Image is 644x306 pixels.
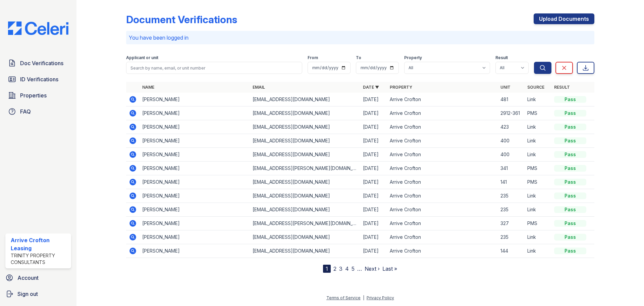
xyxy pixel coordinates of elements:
p: You have been logged in [129,34,592,42]
div: 1 [323,265,331,273]
td: Link [525,230,551,244]
td: Link [525,93,551,106]
div: | [363,295,364,300]
div: Pass [554,165,586,172]
span: Properties [20,91,47,99]
label: From [308,55,318,60]
td: Arrive Crofton [387,93,497,106]
a: Doc Verifications [5,56,71,70]
td: Arrive Crofton [387,148,497,162]
td: [PERSON_NAME] [140,148,250,162]
td: [EMAIL_ADDRESS][DOMAIN_NAME] [250,134,360,148]
td: [EMAIL_ADDRESS][DOMAIN_NAME] [250,230,360,244]
td: 141 [498,175,525,189]
td: Arrive Crofton [387,175,497,189]
div: Pass [554,110,586,117]
a: Property [390,85,412,90]
td: [PERSON_NAME] [140,203,250,217]
div: Pass [554,192,586,199]
td: 341 [498,162,525,175]
td: [EMAIL_ADDRESS][DOMAIN_NAME] [250,120,360,134]
td: [EMAIL_ADDRESS][DOMAIN_NAME] [250,175,360,189]
td: [DATE] [360,134,387,148]
td: 400 [498,134,525,148]
td: [EMAIL_ADDRESS][PERSON_NAME][DOMAIN_NAME] [250,217,360,230]
td: [DATE] [360,175,387,189]
td: [DATE] [360,244,387,258]
a: Properties [5,89,71,102]
span: Doc Verifications [20,59,63,67]
td: [PERSON_NAME] [140,93,250,106]
td: 235 [498,203,525,217]
span: ID Verifications [20,75,58,83]
div: Pass [554,248,586,254]
input: Search by name, email, or unit number [126,62,302,74]
td: 2912-361 [498,106,525,120]
a: Upload Documents [534,13,594,24]
td: 481 [498,93,525,106]
td: [PERSON_NAME] [140,120,250,134]
div: Pass [554,96,586,103]
td: Arrive Crofton [387,217,497,230]
td: [EMAIL_ADDRESS][DOMAIN_NAME] [250,244,360,258]
div: Pass [554,234,586,241]
td: Arrive Crofton [387,244,497,258]
div: Arrive Crofton Leasing [11,236,68,252]
div: Pass [554,137,586,144]
td: Link [525,203,551,217]
td: 235 [498,230,525,244]
td: PMS [525,217,551,230]
a: Next › [365,265,380,272]
label: To [356,55,361,60]
td: [EMAIL_ADDRESS][DOMAIN_NAME] [250,148,360,162]
div: Pass [554,124,586,130]
td: 235 [498,189,525,203]
div: Pass [554,179,586,185]
td: Link [525,120,551,134]
div: Pass [554,220,586,227]
td: Arrive Crofton [387,162,497,175]
a: Result [554,85,570,90]
a: Email [253,85,265,90]
a: Last » [382,265,397,272]
td: [DATE] [360,93,387,106]
td: [EMAIL_ADDRESS][PERSON_NAME][DOMAIN_NAME] [250,162,360,175]
td: [DATE] [360,106,387,120]
a: Name [142,85,154,90]
td: 423 [498,120,525,134]
span: Sign out [17,290,38,298]
td: Link [525,148,551,162]
td: 400 [498,148,525,162]
td: [EMAIL_ADDRESS][DOMAIN_NAME] [250,106,360,120]
td: [PERSON_NAME] [140,175,250,189]
td: [PERSON_NAME] [140,189,250,203]
a: Date ▼ [363,85,379,90]
a: Sign out [3,287,74,301]
label: Result [495,55,508,60]
a: 4 [345,265,349,272]
td: 144 [498,244,525,258]
td: PMS [525,175,551,189]
a: ID Verifications [5,73,71,86]
div: Pass [554,206,586,213]
td: [PERSON_NAME] [140,217,250,230]
td: [DATE] [360,230,387,244]
td: [DATE] [360,203,387,217]
label: Applicant or unit [126,55,158,60]
td: Arrive Crofton [387,230,497,244]
td: [PERSON_NAME] [140,230,250,244]
a: Account [3,271,74,285]
a: Privacy Policy [367,295,394,300]
a: Unit [500,85,511,90]
a: 3 [339,265,342,272]
td: [DATE] [360,217,387,230]
td: Arrive Crofton [387,203,497,217]
a: Source [527,85,544,90]
td: Arrive Crofton [387,120,497,134]
td: Arrive Crofton [387,134,497,148]
a: FAQ [5,105,71,118]
td: [DATE] [360,162,387,175]
td: [DATE] [360,148,387,162]
td: [PERSON_NAME] [140,244,250,258]
td: Link [525,134,551,148]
